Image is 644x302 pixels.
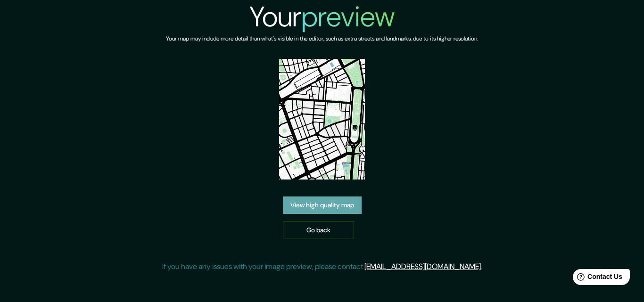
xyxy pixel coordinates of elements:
p: If you have any issues with your image preview, please contact . [162,261,482,272]
a: Go back [283,221,354,239]
h6: Your map may include more detail than what's visible in the editor, such as extra streets and lan... [166,34,478,44]
a: [EMAIL_ADDRESS][DOMAIN_NAME] [364,261,481,271]
a: View high quality map [283,196,362,214]
iframe: Help widget launcher [560,265,634,292]
img: created-map-preview [279,59,365,180]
